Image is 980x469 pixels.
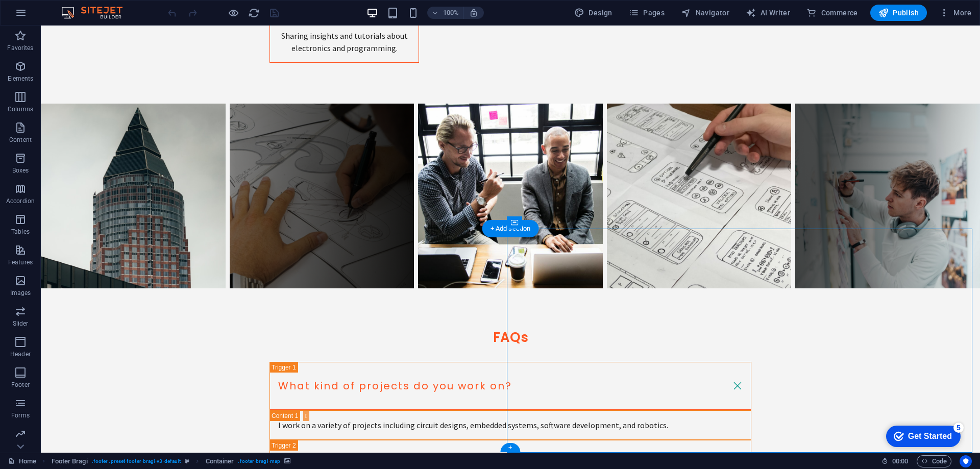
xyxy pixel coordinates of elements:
[960,455,972,467] button: Usercentrics
[570,5,617,21] button: Design
[12,166,29,175] p: Boxes
[7,44,33,52] p: Favorites
[427,7,463,19] button: 100%
[52,455,291,467] nav: breadcrumb
[59,7,135,19] img: Editor Logo
[10,350,31,358] p: Header
[935,5,975,21] button: More
[52,455,88,467] span: Click to select. Double-click to edit
[6,197,35,205] p: Accordion
[570,5,617,21] div: Design (Ctrl+Alt+Y)
[13,319,29,328] p: Slider
[248,7,260,19] i: Reload page
[625,5,669,21] button: Pages
[742,5,794,21] button: AI Writer
[238,455,280,467] span: . footer-bragi-map
[10,289,31,297] p: Images
[76,2,86,12] div: 5
[11,411,30,419] p: Forms
[30,11,74,20] div: Get Started
[284,458,290,464] i: This element contains a background
[9,136,32,144] p: Content
[8,5,83,27] div: Get Started 5 items remaining, 0% complete
[802,5,862,21] button: Commerce
[677,5,733,21] button: Navigator
[8,105,33,113] p: Columns
[8,258,33,266] p: Features
[482,220,539,237] div: + Add section
[681,8,729,18] span: Navigator
[248,7,260,19] button: reload
[8,75,34,83] p: Elements
[469,8,478,17] i: On resize automatically adjust zoom level to fit chosen device.
[892,455,908,467] span: 00 00
[206,455,234,467] span: Click to select. Double-click to edit
[746,8,790,18] span: AI Writer
[227,7,239,19] button: Click here to leave preview mode and continue editing
[917,455,951,467] button: Code
[500,443,520,452] div: +
[443,7,459,19] h6: 100%
[921,455,947,467] span: Code
[185,458,189,464] i: This element is a customizable preset
[629,8,665,18] span: Pages
[8,455,36,467] a: Click to cancel selection. Double-click to open Pages
[92,455,181,467] span: . footer .preset-footer-bragi-v3-default
[870,5,927,21] button: Publish
[574,8,612,18] span: Design
[806,8,858,18] span: Commerce
[939,8,971,18] span: More
[899,457,901,465] span: :
[11,228,30,236] p: Tables
[11,381,30,389] p: Footer
[878,8,919,18] span: Publish
[881,455,909,467] h6: Session time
